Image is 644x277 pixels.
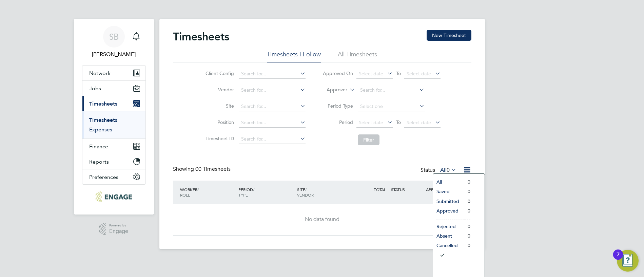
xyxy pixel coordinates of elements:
label: All [440,167,456,173]
div: No data found [180,216,465,223]
label: Site [203,103,234,109]
button: Jobs [82,81,145,96]
li: 0 [464,197,470,206]
li: 0 [464,177,470,187]
span: TYPE [238,192,248,198]
label: Period Type [323,103,353,109]
a: Timesheets [89,117,117,123]
span: Timesheets [89,100,117,107]
div: WORKER [178,183,237,201]
span: Engage [109,228,128,234]
span: Preferences [89,174,118,180]
label: Vendor [203,87,234,93]
span: Finance [89,143,108,150]
input: Search for... [239,69,306,79]
h2: Timesheets [173,30,229,43]
input: Search for... [239,102,306,111]
li: Timesheets I Follow [267,50,321,62]
span: Select date [359,71,383,77]
li: Submitted [433,197,464,206]
li: Rejected [433,222,464,231]
button: Timesheets [82,96,145,111]
div: Showing [173,166,232,173]
label: Client Config [203,70,234,76]
button: Finance [82,139,145,154]
li: All [433,177,464,187]
span: Network [89,70,111,76]
button: Filter [358,134,379,145]
li: Saved [433,187,464,196]
span: Select date [407,71,431,77]
span: Powered by [109,223,128,228]
label: Period [323,119,353,125]
input: Search for... [358,86,425,95]
a: Expenses [89,126,112,133]
div: APPROVER [424,183,460,196]
li: Approved [433,206,464,216]
a: SB[PERSON_NAME] [82,26,146,58]
label: Approved On [323,70,353,76]
span: / [253,187,254,192]
input: Search for... [239,86,306,95]
li: All Timesheets [338,50,377,62]
li: 0 [464,187,470,196]
span: / [305,187,307,192]
input: Search for... [239,118,306,128]
span: To [394,69,403,78]
span: Reports [89,159,109,165]
span: / [197,187,199,192]
div: Status [421,166,458,175]
label: Approver [317,87,347,93]
button: Preferences [82,169,145,184]
li: 0 [464,206,470,216]
input: Search for... [239,134,306,144]
button: Open Resource Center, 7 new notifications [617,250,639,272]
div: PERIOD [237,183,295,201]
span: Select date [359,119,383,126]
label: Timesheet ID [203,135,234,142]
li: 0 [464,231,470,241]
span: Select date [407,119,431,126]
button: Reports [82,154,145,169]
span: SB [109,32,119,41]
button: Network [82,66,145,80]
li: 0 [464,241,470,250]
span: 00 Timesheets [195,166,231,172]
label: Position [203,119,234,125]
li: Absent [433,231,464,241]
input: Select one [358,102,425,111]
img: spring-logo-retina.png [96,191,132,202]
nav: Main navigation [74,19,154,215]
div: Timesheets [82,111,145,138]
span: To [394,118,403,127]
span: Jobs [89,85,101,92]
button: New Timesheet [427,30,471,41]
a: Go to home page [82,191,146,202]
a: Powered byEngage [99,223,128,236]
li: 0 [464,222,470,231]
span: VENDOR [297,192,314,198]
span: TOTAL [374,187,386,192]
div: SITE [295,183,354,201]
li: Cancelled [433,241,464,250]
span: 0 [447,167,450,173]
span: Sarah Barratt [82,50,146,58]
div: 7 [617,255,620,263]
span: ROLE [180,192,190,198]
div: STATUS [389,183,425,196]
